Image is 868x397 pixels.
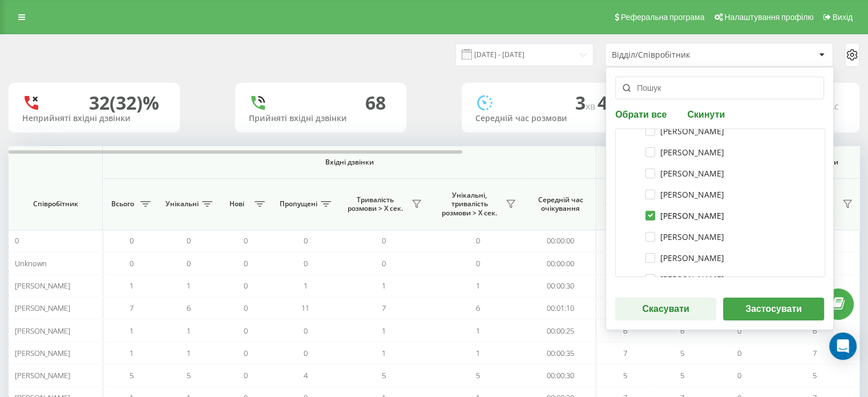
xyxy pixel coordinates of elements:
[187,258,191,268] span: 0
[737,326,741,336] span: 0
[382,280,386,291] span: 1
[813,348,817,358] span: 7
[15,326,70,336] span: [PERSON_NAME]
[525,319,596,342] td: 00:00:25
[645,147,724,157] label: [PERSON_NAME]
[301,303,309,313] span: 11
[304,280,308,291] span: 1
[680,326,684,336] span: 6
[476,348,480,358] span: 1
[244,258,248,268] span: 0
[684,109,728,119] button: Скинути
[244,303,248,313] span: 0
[244,235,248,246] span: 0
[615,109,670,119] button: Обрати все
[382,303,386,313] span: 7
[304,348,308,358] span: 0
[586,100,597,113] span: хв
[597,90,612,115] span: 4
[304,326,308,336] span: 0
[165,199,199,208] span: Унікальні
[244,280,248,291] span: 0
[22,114,166,123] div: Неприйняті вхідні дзвінки
[130,370,134,380] span: 5
[382,370,386,380] span: 5
[645,253,724,263] label: [PERSON_NAME]
[645,232,724,242] label: [PERSON_NAME]
[525,364,596,387] td: 00:00:30
[612,50,748,60] div: Відділ/Співробітник
[130,258,134,268] span: 0
[645,169,724,178] label: [PERSON_NAME]
[437,191,502,218] span: Унікальні, тривалість розмови > Х сек.
[130,303,134,313] span: 7
[15,235,19,246] span: 0
[476,326,480,336] span: 1
[223,199,251,208] span: Нові
[525,297,596,319] td: 00:01:10
[89,92,159,114] div: 32 (32)%
[534,195,587,213] span: Середній час очікування
[130,326,134,336] span: 1
[108,199,137,208] span: Всього
[18,199,92,208] span: Співробітник
[737,348,741,358] span: 0
[623,370,627,380] span: 5
[813,326,817,336] span: 6
[130,348,134,358] span: 1
[813,370,817,380] span: 5
[615,298,716,320] button: Скасувати
[365,92,386,114] div: 68
[476,235,480,246] span: 0
[737,370,741,380] span: 0
[244,348,248,358] span: 0
[476,258,480,268] span: 0
[833,13,853,22] span: Вихід
[829,332,857,360] div: Open Intercom Messenger
[382,235,386,246] span: 0
[623,326,627,336] span: 6
[382,258,386,268] span: 0
[621,13,705,22] span: Реферальна програма
[187,370,191,380] span: 5
[525,342,596,364] td: 00:00:35
[304,370,308,380] span: 4
[615,77,824,99] input: Пошук
[187,348,191,358] span: 1
[645,211,724,220] label: [PERSON_NAME]
[130,235,134,246] span: 0
[187,303,191,313] span: 6
[249,114,393,123] div: Прийняті вхідні дзвінки
[132,158,566,167] span: Вхідні дзвінки
[15,303,70,313] span: [PERSON_NAME]
[645,274,724,284] label: [PERSON_NAME]
[623,348,627,358] span: 7
[15,258,47,268] span: Unknown
[15,370,70,380] span: [PERSON_NAME]
[525,230,596,252] td: 00:00:00
[680,348,684,358] span: 5
[342,195,408,213] span: Тривалість розмови > Х сек.
[602,199,631,208] span: Всього
[187,326,191,336] span: 1
[475,114,619,123] div: Середній час розмови
[244,326,248,336] span: 0
[645,126,724,136] label: [PERSON_NAME]
[15,348,70,358] span: [PERSON_NAME]
[187,235,191,246] span: 0
[280,199,317,208] span: Пропущені
[525,275,596,297] td: 00:00:30
[187,280,191,291] span: 1
[304,235,308,246] span: 0
[525,252,596,274] td: 00:00:00
[723,298,824,320] button: Застосувати
[575,90,597,115] span: 3
[476,370,480,380] span: 5
[130,280,134,291] span: 1
[834,100,839,113] span: c
[15,280,70,291] span: [PERSON_NAME]
[476,303,480,313] span: 6
[382,348,386,358] span: 1
[244,370,248,380] span: 0
[304,258,308,268] span: 0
